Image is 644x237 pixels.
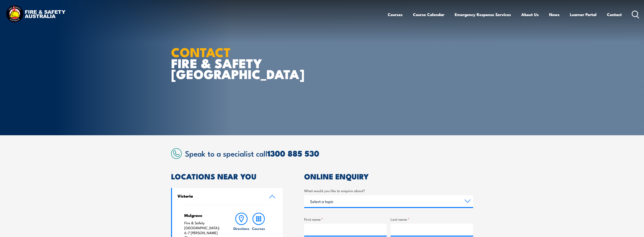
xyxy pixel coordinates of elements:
[455,8,511,21] a: Emergency Response Services
[267,147,319,159] a: 1300 885 530
[184,213,224,218] h4: Mulgrave
[391,216,473,222] label: Last name
[172,188,283,205] a: Victoria
[252,226,265,231] h6: Courses
[413,8,444,21] a: Course Calendar
[549,8,560,21] a: News
[233,226,249,231] h6: Directions
[607,8,622,21] a: Contact
[185,149,473,157] h2: Speak to a specialist call
[171,173,283,179] h2: LOCATIONS NEAR YOU
[521,8,539,21] a: About Us
[304,173,473,179] h2: ONLINE ENQUIRY
[171,42,231,61] strong: CONTACT
[388,8,403,21] a: Courses
[171,46,288,79] h1: FIRE & SAFETY [GEOGRAPHIC_DATA]
[304,216,387,222] label: First name
[177,193,262,199] h4: Victoria
[570,8,597,21] a: Learner Portal
[304,188,473,193] label: What would you like to enquire about?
